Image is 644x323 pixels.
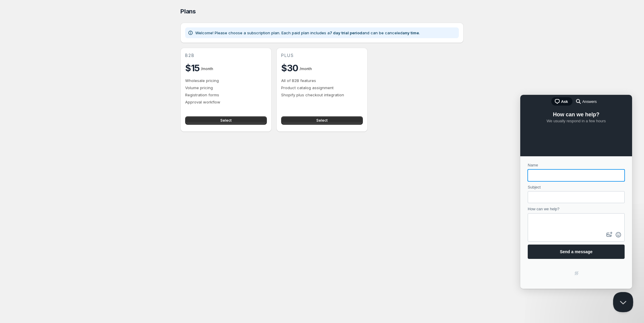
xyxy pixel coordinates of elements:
[281,116,363,125] button: Select
[281,92,363,98] p: Shopify plus checkout integration
[180,8,196,15] span: Plans
[185,116,267,125] button: Select
[185,62,200,74] h2: $15
[402,30,419,35] b: any time
[220,118,232,123] span: Select
[316,118,328,123] span: Select
[201,67,213,71] span: / month
[281,52,294,58] span: plus
[185,92,267,98] p: Registration forms
[185,99,267,105] p: Approval workflow
[281,78,363,84] p: All of B2B features
[520,95,632,289] iframe: Help Scout Beacon - Live Chat, Contact Form, and Knowledge Base
[185,52,195,58] span: b2b
[281,85,363,91] p: Product catalog assignment
[185,85,267,91] p: Volume pricing
[281,62,298,74] h2: $30
[185,78,267,84] p: Wholesale pricing
[195,30,420,36] p: Welcome! Please choose a subscription plan. Each paid plan includes a and can be canceled .
[613,292,633,312] iframe: Help Scout Beacon - Close
[330,30,362,35] b: 7 day trial period
[300,67,312,71] span: / month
